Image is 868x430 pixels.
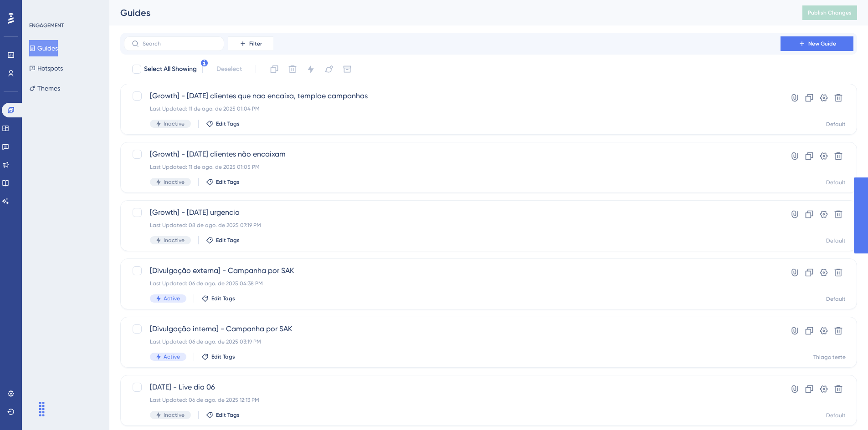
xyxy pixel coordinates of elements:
span: Filter [249,40,262,47]
div: Thiago teste [813,354,846,361]
div: Default [826,121,846,128]
button: Edit Tags [206,120,240,127]
span: Edit Tags [211,353,235,360]
span: [Growth] - [DATE] clientes que nao encaixa, templae campanhas [150,91,755,101]
span: Inactive [164,411,185,419]
span: Active [164,353,180,360]
button: Hotspots [29,60,63,76]
div: Default [826,179,846,186]
div: Arrastar [35,395,49,423]
div: Guides [120,6,780,19]
span: Inactive [164,178,185,186]
span: Inactive [164,120,185,127]
div: Default [826,295,846,303]
span: Edit Tags [216,178,240,186]
div: Default [826,237,846,244]
span: Edit Tags [216,411,240,419]
span: Deselect [216,64,242,75]
button: Deselect [208,61,250,77]
span: Edit Tags [216,120,240,127]
div: Last Updated: 08 de ago. de 2025 07:19 PM [150,222,755,229]
div: Last Updated: 06 de ago. de 2025 04:38 PM [150,280,755,287]
span: Publish Changes [808,9,852,16]
span: Active [164,295,180,302]
span: New Guide [808,40,836,47]
span: [Growth] - [DATE] clientes não encaixam [150,149,755,160]
button: Publish Changes [802,5,857,20]
span: Edit Tags [211,295,235,302]
iframe: UserGuiding AI Assistant Launcher [830,394,857,421]
button: Guides [29,40,58,56]
div: Last Updated: 06 de ago. de 2025 12:13 PM [150,396,755,404]
span: Inactive [164,237,185,244]
button: New Guide [781,36,853,51]
div: Last Updated: 11 de ago. de 2025 01:05 PM [150,163,755,171]
span: [Divulgação interna] - Campanha por SAK [150,324,755,334]
input: Search [143,40,216,47]
button: Edit Tags [201,295,235,302]
button: Edit Tags [201,353,235,360]
span: [Divulgação externa] - Campanha por SAK [150,265,755,276]
div: Last Updated: 11 de ago. de 2025 01:04 PM [150,105,755,112]
button: Filter [228,36,273,51]
span: Edit Tags [216,237,240,244]
span: [DATE] - Live dia 06 [150,382,755,393]
button: Edit Tags [206,178,240,186]
div: ENGAGEMENT [29,22,64,29]
button: Edit Tags [206,411,240,419]
div: Last Updated: 06 de ago. de 2025 03:19 PM [150,338,755,345]
span: [Growth] - [DATE] urgencia [150,207,755,218]
div: Default [826,412,846,419]
button: Themes [29,80,60,96]
span: Select All Showing [144,64,197,75]
button: Edit Tags [206,237,240,244]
